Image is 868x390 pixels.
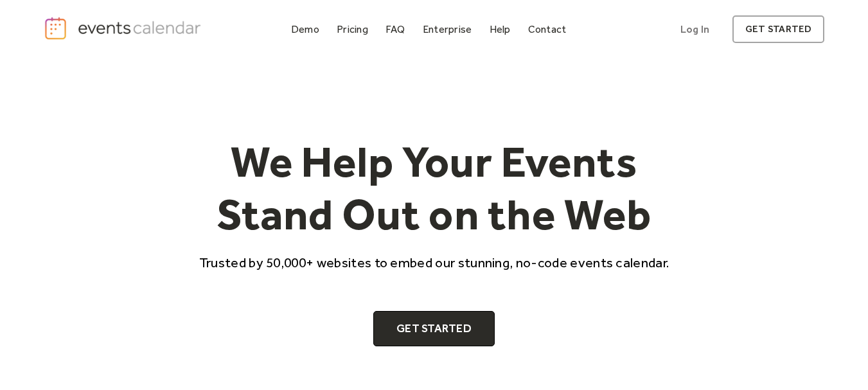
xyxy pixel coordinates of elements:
a: Get Started [373,311,495,347]
div: Pricing [337,26,368,33]
p: Trusted by 50,000+ websites to embed our stunning, no-code events calendar. [188,253,681,272]
a: Enterprise [418,21,477,38]
div: Help [490,26,511,33]
a: Contact [523,21,572,38]
a: Help [484,21,516,38]
a: Pricing [332,21,373,38]
h1: We Help Your Events Stand Out on the Web [188,136,681,240]
a: Log In [668,15,722,43]
div: FAQ [385,26,405,33]
a: get started [732,15,824,43]
a: Demo [286,21,324,38]
div: Demo [291,26,319,33]
a: home [44,16,204,41]
div: Enterprise [423,26,472,33]
div: Contact [528,26,567,33]
a: FAQ [380,21,411,38]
